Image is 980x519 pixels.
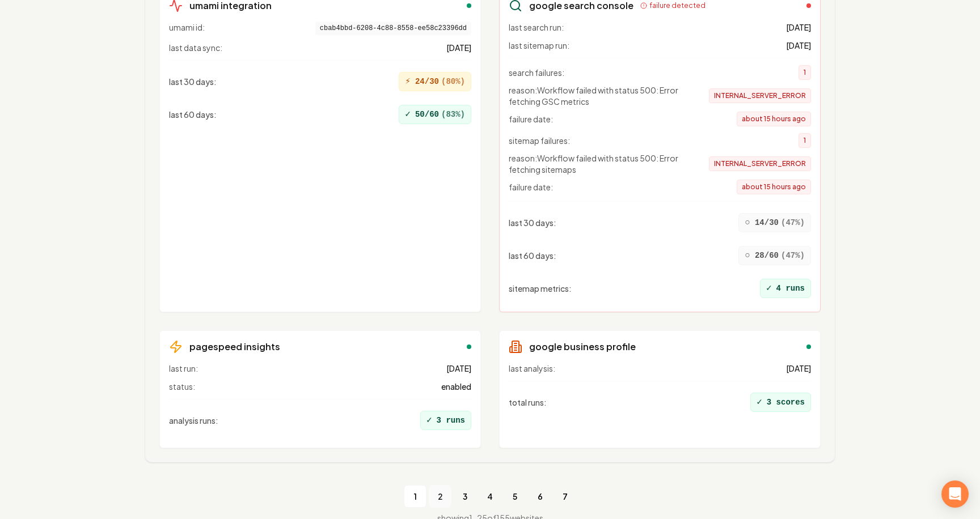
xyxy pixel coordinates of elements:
span: ○ [745,249,750,262]
nav: pagination [145,485,835,508]
span: ( 83 %) [441,109,465,120]
div: failed [806,3,811,8]
span: analysis runs : [169,415,218,426]
span: status: [169,381,195,392]
span: failure date: [509,181,553,193]
span: ✓ [766,282,772,295]
span: ( 47 %) [781,217,805,228]
span: ✓ [757,395,762,409]
div: 3 runs [420,411,471,430]
span: [DATE] [446,42,471,53]
span: ( 80 %) [441,76,465,87]
span: reason: Workflow failed with status 500: Error fetching sitemaps [509,152,690,175]
span: [DATE] [786,22,811,33]
span: about 15 hours ago [737,180,811,194]
div: 4 runs [760,279,811,298]
a: 2 [429,485,451,508]
span: last data sync: [169,42,222,53]
div: 24/30 [399,72,471,91]
span: total runs : [509,397,547,408]
span: 1 [799,65,811,80]
span: reason: Workflow failed with status 500: Error fetching GSC metrics [509,84,690,107]
div: Open Intercom Messenger [941,480,969,508]
span: last run: [169,363,198,374]
h3: google business profile [529,340,636,354]
div: 50/60 [399,105,471,124]
span: [DATE] [786,363,811,374]
a: 5 [504,485,526,508]
div: 3 scores [750,393,811,412]
span: sitemap failures: [509,135,570,146]
span: ✓ [426,414,432,427]
span: INTERNAL_SERVER_ERROR [709,88,811,103]
a: 6 [529,485,551,508]
span: [DATE] [786,40,811,51]
span: enabled [441,381,471,392]
span: INTERNAL_SERVER_ERROR [709,156,811,171]
span: about 15 hours ago [737,112,811,126]
a: 1 [404,485,426,508]
a: 3 [454,485,476,508]
div: 28/60 [738,246,811,265]
a: 4 [479,485,501,508]
span: failure date: [509,113,553,125]
span: search failures: [509,67,564,78]
span: ○ [745,216,750,229]
span: sitemap metrics : [509,283,572,294]
h3: pagespeed insights [189,340,280,354]
span: ⚡ [405,75,411,88]
span: last 30 days : [509,217,556,228]
div: 14/30 [738,213,811,232]
div: enabled [806,344,811,349]
span: failure detected [649,1,706,10]
span: ✓ [405,108,411,121]
span: last 60 days : [169,109,217,120]
span: last sitemap run: [509,40,569,51]
span: 1 [799,133,811,148]
a: 7 [554,485,576,508]
div: enabled [467,344,471,349]
div: enabled [467,3,471,8]
span: last 60 days : [509,250,556,261]
span: ( 47 %) [781,250,805,261]
span: last search run: [509,22,564,33]
span: last analysis: [509,363,555,374]
span: umami id: [169,22,205,35]
span: last 30 days : [169,76,217,87]
span: [DATE] [446,363,471,374]
span: cbab4bbd-6208-4c88-8558-ee58c23396dd [315,22,471,35]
